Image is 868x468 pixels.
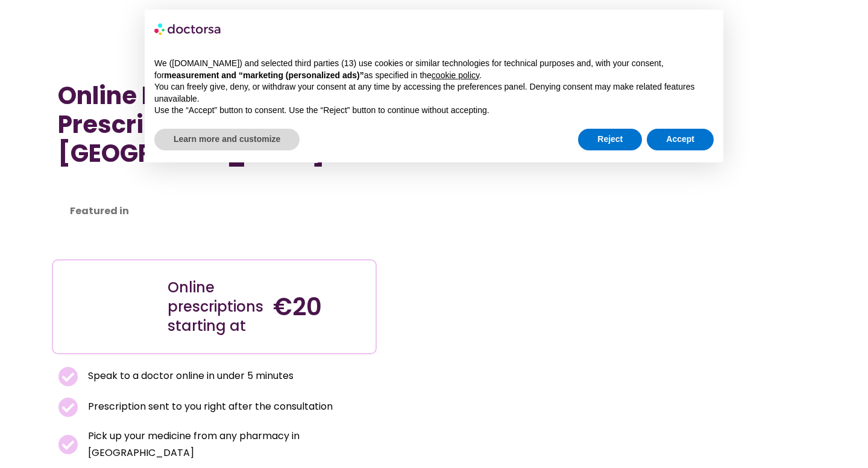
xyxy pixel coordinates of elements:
[273,292,366,321] h4: €20
[168,278,261,336] div: Online prescriptions starting at
[72,269,146,344] img: Illustration depicting a young woman in a casual outfit, engaged with her smartphone. She has a p...
[578,129,642,150] button: Reject
[154,81,714,105] p: You can freely give, deny, or withdraw your consent at any time by accessing the preferences pane...
[432,70,479,80] a: cookie policy
[164,70,363,80] strong: measurement and “marketing (personalized ads)”
[58,194,371,209] iframe: Customer reviews powered by Trustpilot
[154,129,300,150] button: Learn more and customize
[85,398,333,415] span: Prescription sent to you right after the consultation
[647,129,714,150] button: Accept
[58,180,239,194] iframe: Customer reviews powered by Trustpilot
[85,368,294,384] span: Speak to a doctor online in under 5 minutes
[70,204,129,218] strong: Featured in
[154,105,714,117] p: Use the “Accept” button to consent. Use the “Reject” button to continue without accepting.
[58,81,371,168] h1: Online Doctor Prescription in [GEOGRAPHIC_DATA]
[85,428,371,461] span: Pick up your medicine from any pharmacy in [GEOGRAPHIC_DATA]
[154,19,222,38] img: logo
[154,58,714,81] p: We ([DOMAIN_NAME]) and selected third parties (13) use cookies or similar technologies for techni...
